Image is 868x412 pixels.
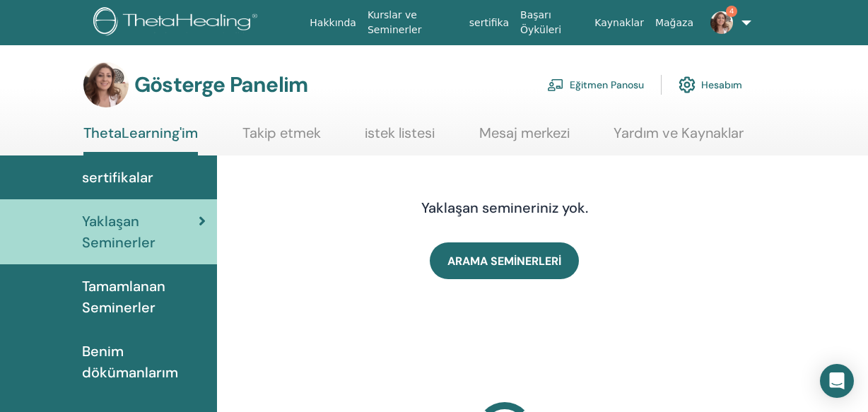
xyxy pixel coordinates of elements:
a: Başarı Öyküleri [515,2,589,43]
a: Kaynaklar [589,10,650,36]
a: sertifika [464,10,515,36]
font: Mesaj merkezi [479,124,570,142]
font: Yardım ve Kaynaklar [614,124,744,142]
img: default.jpg [710,11,733,34]
a: istek listesi [365,124,435,152]
a: Takip etmek [242,124,321,152]
font: Başarı Öyküleri [520,9,561,35]
font: Takip etmek [242,124,321,142]
a: Yardım ve Kaynaklar [614,124,744,152]
font: istek listesi [365,124,435,142]
a: Hesabım [679,69,742,100]
img: default.jpg [83,62,129,107]
img: cog.svg [679,73,696,97]
a: ARAMA SEMİNERLERİ [430,242,579,279]
img: chalkboard-teacher.svg [547,78,564,91]
a: Eğitmen Panosu [547,69,644,100]
div: Open Intercom Messenger [820,364,854,398]
font: Tamamlanan Seminerler [82,277,165,317]
font: Hesabım [701,79,742,92]
font: Gösterge Panelim [134,71,307,98]
font: 4 [729,6,734,16]
a: ThetaLearning'im [83,124,198,155]
font: Hakkında [310,17,356,28]
a: Kurslar ve Seminerler [362,2,464,43]
font: Benim dökümanlarım [82,342,178,382]
font: Mağaza [655,17,693,28]
font: Kurslar ve Seminerler [368,9,422,35]
font: Yaklaşan Seminerler [82,212,156,252]
h4: Yaklaşan semineriniz yok. [282,199,727,216]
font: Eğitmen Panosu [570,79,644,92]
a: Hakkında [304,10,362,36]
font: Kaynaklar [594,17,644,28]
a: Mesaj merkezi [479,124,570,152]
a: Mağaza [650,10,699,36]
font: ThetaLearning'im [83,124,198,142]
font: sertifikalar [82,168,153,187]
img: logo.png [93,7,262,39]
span: ARAMA SEMİNERLERİ [447,254,561,269]
font: sertifika [469,17,509,28]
